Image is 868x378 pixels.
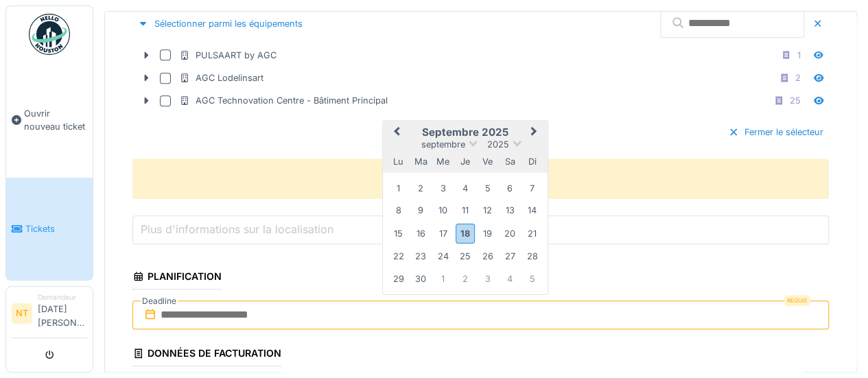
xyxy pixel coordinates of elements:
div: mardi [412,152,430,170]
div: Choose mardi 9 septembre 2025 [412,201,430,220]
span: Tickets [25,222,87,235]
li: [DATE][PERSON_NAME] [38,292,87,335]
div: Choose mardi 23 septembre 2025 [412,247,430,265]
div: Choose lundi 29 septembre 2025 [389,269,408,287]
a: NT Demandeur[DATE][PERSON_NAME] [12,292,87,338]
span: septembre [421,139,465,150]
div: Choose lundi 8 septembre 2025 [389,201,408,220]
div: Choose vendredi 26 septembre 2025 [478,247,497,265]
div: Choose lundi 15 septembre 2025 [389,224,408,242]
div: Choose vendredi 3 octobre 2025 [478,269,497,287]
div: mercredi [434,152,452,170]
div: jeudi [456,152,474,170]
div: Requis [784,295,810,306]
div: Choose dimanche 21 septembre 2025 [523,224,541,242]
button: Previous Month [384,122,406,144]
div: Choose samedi 13 septembre 2025 [500,201,519,220]
div: Choose dimanche 14 septembre 2025 [523,201,541,220]
a: Tickets [6,178,93,280]
div: Sélectionner parmi les équipements [132,14,308,33]
div: Choose samedi 20 septembre 2025 [500,224,519,242]
div: samedi [500,152,519,170]
div: 25 [790,94,801,107]
div: Choose dimanche 5 octobre 2025 [523,269,541,287]
div: Month septembre, 2025 [387,177,543,290]
div: Choose mercredi 3 septembre 2025 [434,178,452,197]
li: NT [12,303,32,324]
div: Choose dimanche 28 septembre 2025 [523,247,541,265]
div: AGC Technovation Centre - Bâtiment Principal [179,94,388,107]
div: 2 [795,71,801,84]
div: Choose jeudi 4 septembre 2025 [456,178,474,197]
div: 1 [797,49,801,62]
div: PULSAART by AGC [179,49,277,62]
div: Choose jeudi 2 octobre 2025 [456,269,474,287]
div: Choose lundi 22 septembre 2025 [389,247,408,265]
div: vendredi [478,152,497,170]
div: Choose samedi 27 septembre 2025 [500,247,519,265]
img: Badge_color-CXgf-gQk.svg [29,14,70,55]
div: Choose samedi 4 octobre 2025 [500,269,519,287]
div: Choose vendredi 12 septembre 2025 [478,201,497,220]
div: Demandeur [38,292,87,303]
div: Données de facturation [132,343,281,366]
div: Choose vendredi 5 septembre 2025 [478,178,497,197]
h2: septembre 2025 [383,126,548,139]
div: Choose mercredi 10 septembre 2025 [434,201,452,220]
span: Ouvrir nouveau ticket [24,107,87,133]
div: Choose lundi 1 septembre 2025 [389,178,408,197]
div: Choose jeudi 25 septembre 2025 [456,247,474,265]
div: lundi [389,152,408,170]
div: Choose dimanche 7 septembre 2025 [523,178,541,197]
div: Fermer le sélecteur [723,123,829,141]
div: Choose mardi 2 septembre 2025 [412,178,430,197]
div: Choose samedi 6 septembre 2025 [500,178,519,197]
div: Choose mardi 30 septembre 2025 [412,269,430,287]
div: Choose mercredi 24 septembre 2025 [434,247,452,265]
button: Next Month [524,122,546,144]
label: Deadline [141,294,178,309]
span: 2025 [487,139,509,150]
div: Choose mercredi 1 octobre 2025 [434,269,452,287]
a: Ouvrir nouveau ticket [6,62,93,178]
div: Choose jeudi 11 septembre 2025 [456,201,474,220]
div: Choose jeudi 18 septembre 2025 [456,223,474,243]
label: Plus d'informations sur la localisation [138,221,336,237]
div: Planification [132,266,222,290]
div: AGC Lodelinsart [179,71,263,84]
div: Choose vendredi 19 septembre 2025 [478,224,497,242]
div: Choose mardi 16 septembre 2025 [412,224,430,242]
div: Choose mercredi 17 septembre 2025 [434,224,452,242]
div: dimanche [523,152,541,170]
